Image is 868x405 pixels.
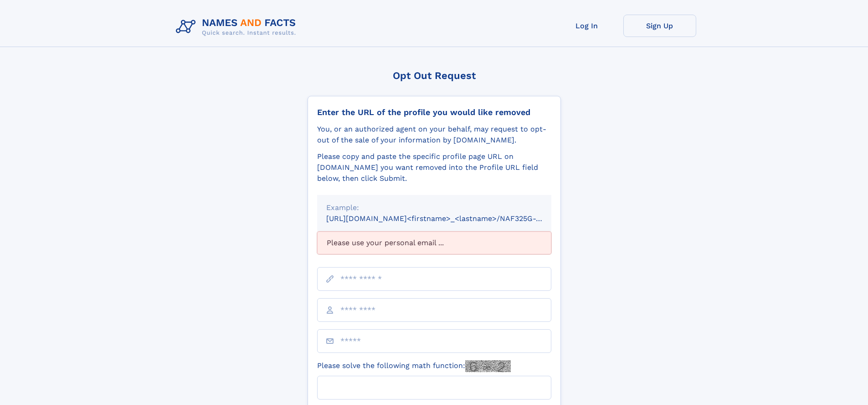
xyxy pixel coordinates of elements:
a: Sign Up [623,15,696,37]
img: Logo Names and Facts [172,15,303,39]
small: [URL][DOMAIN_NAME]<firstname>_<lastname>/NAF325G-xxxxxxxx [326,214,569,223]
div: You, or an authorized agent on your behalf, may request to opt-out of the sale of your informatio... [317,124,551,146]
a: Log In [550,15,623,37]
label: Please solve the following math function: [317,360,511,372]
div: Please use your personal email ... [317,231,551,254]
div: Opt Out Request [308,70,561,81]
div: Enter the URL of the profile you would like removed [317,107,551,117]
div: Example: [326,202,542,213]
div: Please copy and paste the specific profile page URL on [DOMAIN_NAME] you want removed into the Pr... [317,151,551,184]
